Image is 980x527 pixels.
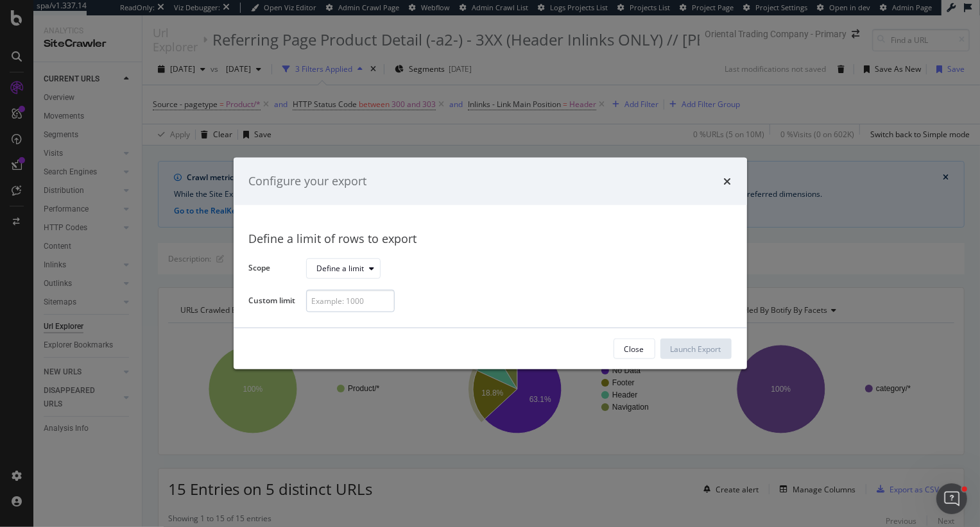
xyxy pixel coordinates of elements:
div: modal [234,158,747,369]
input: Example: 1000 [306,290,395,312]
button: Launch Export [660,339,732,359]
label: Scope [249,262,296,276]
div: Close [624,344,644,355]
button: Close [614,339,655,359]
label: Custom limit [249,295,296,309]
div: Define a limit of rows to export [249,231,732,247]
div: times [724,173,732,190]
iframe: Intercom live chat [936,483,967,514]
div: Launch Export [671,344,721,355]
button: Define a limit [306,258,381,279]
div: Configure your export [249,173,367,190]
div: Define a limit [317,265,365,272]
